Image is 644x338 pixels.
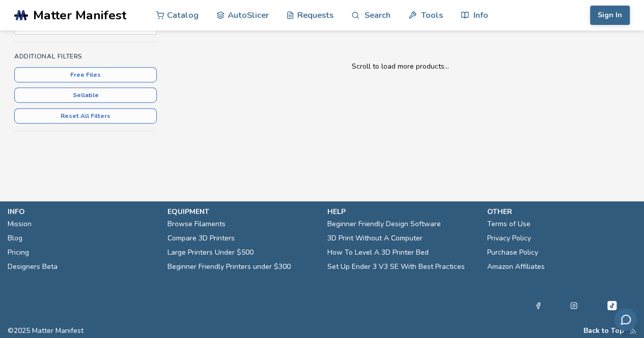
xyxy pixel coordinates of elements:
button: Reset All Filters [14,108,157,124]
button: Back to Top [583,327,624,335]
a: Terms of Use [487,217,530,231]
span: Matter Manifest [33,8,126,22]
a: Blog [8,231,22,245]
button: Sellable [14,87,157,103]
p: other [487,206,636,217]
p: info [8,206,157,217]
p: help [327,206,477,217]
a: Tiktok [606,299,618,312]
a: Designers Beta [8,260,58,274]
a: Beginner Friendly Printers under $300 [167,260,291,274]
span: © 2025 Matter Manifest [8,327,83,335]
a: How To Level A 3D Printer Bed [327,245,429,260]
a: Privacy Policy [487,231,530,245]
a: Instagram [570,299,577,312]
button: Sign In [590,6,630,25]
a: RSS Feed [629,327,636,335]
a: Browse Filaments [167,217,226,231]
button: Send feedback via email [614,308,637,331]
a: 3D Print Without A Computer [327,231,423,245]
a: Mission [8,217,32,231]
p: Scroll to load more products... [181,61,620,72]
a: Large Printers Under $500 [167,245,254,260]
a: Beginner Friendly Design Software [327,217,441,231]
a: Purchase Policy [487,245,538,260]
a: Pricing [8,245,29,260]
a: Set Up Ender 3 V3 SE With Best Practices [327,260,465,274]
a: Compare 3D Printers [167,231,235,245]
h4: Additional Filters [14,53,157,60]
a: Amazon Affiliates [487,260,544,274]
a: Facebook [535,299,542,312]
p: equipment [167,206,317,217]
button: Free Files [14,67,157,82]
